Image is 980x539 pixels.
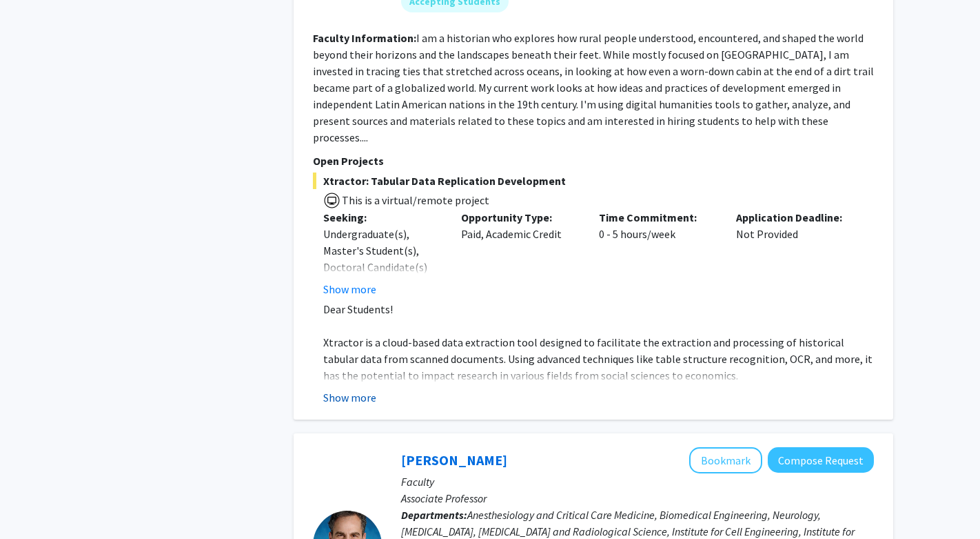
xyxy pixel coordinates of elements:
[313,31,874,144] fg-read-more: I am a historian who explores how rural people understood, encountered, and shaped the world beyo...
[768,447,874,473] button: Compose Request to Robert Stevens
[401,490,874,507] p: Associate Professor
[313,31,416,45] b: Faculty Information:
[323,302,393,316] span: Dear Students!
[599,209,716,226] p: Time Commitment:
[323,209,440,226] p: Seeking:
[323,389,376,406] button: Show more
[323,335,872,382] span: Xtractor is a cloud-based data extraction tool designed to facilitate the extraction and processi...
[401,508,467,522] b: Departments:
[689,447,762,473] button: Add Robert Stevens to Bookmarks
[726,209,864,297] div: Not Provided
[736,209,853,226] p: Application Deadline:
[10,477,59,529] iframe: Chat
[313,153,874,169] p: Open Projects
[340,193,489,207] span: This is a virtual/remote project
[313,173,874,189] span: Xtractor: Tabular Data Replication Development
[589,209,726,297] div: 0 - 5 hours/week
[323,281,376,297] button: Show more
[401,451,507,469] a: [PERSON_NAME]
[461,209,578,226] p: Opportunity Type:
[401,473,874,490] p: Faculty
[323,226,440,308] div: Undergraduate(s), Master's Student(s), Doctoral Candidate(s) (PhD, MD, DMD, PharmD, etc.)
[451,209,589,297] div: Paid, Academic Credit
